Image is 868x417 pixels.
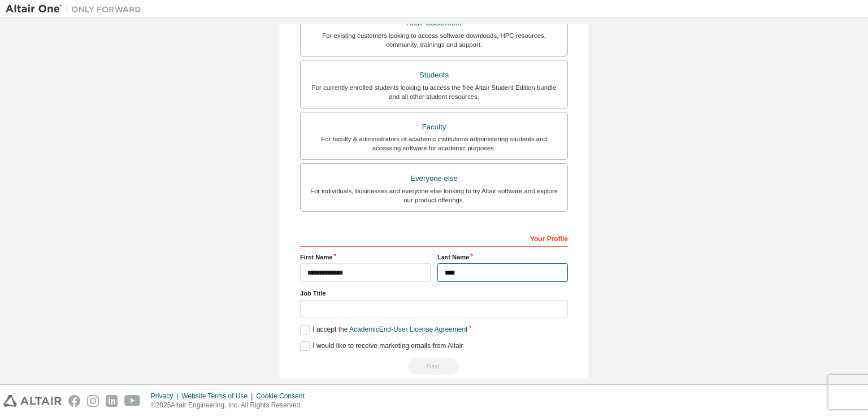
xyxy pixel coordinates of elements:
[300,325,467,335] label: I accept the
[349,325,467,333] a: Academic End-User License Agreement
[307,31,561,49] div: For existing customers looking to access software downloads, HPC resources, community, trainings ...
[437,253,568,262] label: Last Name
[256,392,311,401] div: Cookie Consent
[151,401,311,410] p: © 2025 Altair Engineering, Inc. All Rights Reserved.
[106,395,118,407] img: linkedin.svg
[307,134,561,153] div: For faculty & administrators of academic institutions administering students and accessing softwa...
[151,392,181,401] div: Privacy
[300,289,568,298] label: Job Title
[124,395,141,407] img: youtube.svg
[300,341,463,351] label: I would like to receive marketing emails from Altair
[307,171,561,186] div: Everyone else
[307,186,561,205] div: For individuals, businesses and everyone else looking to try Altair software and explore our prod...
[300,229,568,247] div: Your Profile
[6,3,147,15] img: Altair One
[307,119,561,135] div: Faculty
[87,395,99,407] img: instagram.svg
[300,253,431,262] label: First Name
[3,395,62,407] img: altair_logo.svg
[307,83,561,101] div: For currently enrolled students looking to access the free Altair Student Edition bundle and all ...
[68,395,80,407] img: facebook.svg
[181,392,256,401] div: Website Terms of Use
[307,67,561,83] div: Students
[300,358,568,375] div: Read and acccept EULA to continue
